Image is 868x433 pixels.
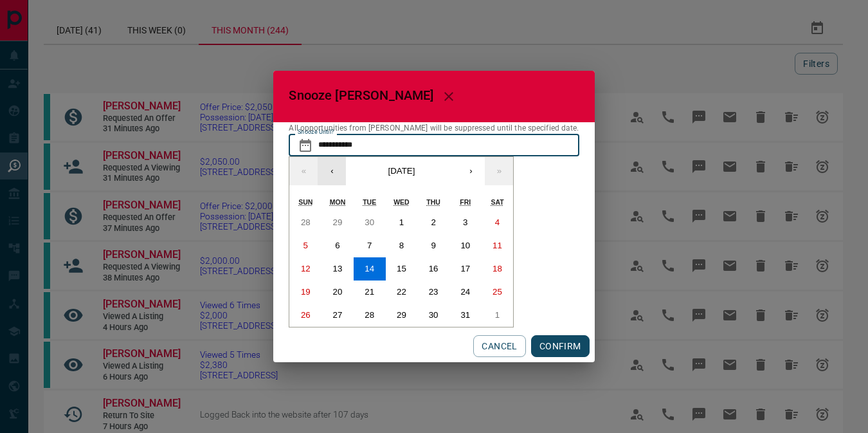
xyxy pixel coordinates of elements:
button: October 20, 2025 [321,281,354,304]
abbr: October 30, 2025 [429,310,439,320]
abbr: October 2, 2025 [431,217,435,227]
abbr: October 27, 2025 [333,310,343,320]
button: October 26, 2025 [289,304,321,327]
button: October 10, 2025 [449,234,482,257]
abbr: October 29, 2025 [397,310,406,320]
button: October 17, 2025 [449,257,482,281]
button: October 18, 2025 [482,257,514,281]
abbr: October 13, 2025 [333,264,343,273]
button: October 19, 2025 [289,281,321,304]
abbr: October 9, 2025 [431,241,435,250]
abbr: October 15, 2025 [397,264,406,273]
button: October 31, 2025 [449,304,482,327]
button: October 30, 2025 [417,304,449,327]
abbr: Monday [330,198,346,206]
span: [DATE] [388,166,415,176]
button: October 4, 2025 [482,211,514,234]
abbr: October 5, 2025 [303,241,308,250]
label: Snooze Until? [298,128,334,136]
button: October 7, 2025 [354,234,386,257]
abbr: October 7, 2025 [367,241,372,250]
button: October 1, 2025 [386,211,418,234]
button: CONFIRM [531,335,590,357]
button: October 16, 2025 [417,257,449,281]
button: October 11, 2025 [482,234,514,257]
button: October 24, 2025 [449,281,482,304]
abbr: October 16, 2025 [429,264,439,273]
button: October 9, 2025 [417,234,449,257]
abbr: October 23, 2025 [429,287,439,297]
abbr: October 11, 2025 [493,241,502,250]
button: ‹ [318,157,346,185]
button: « [289,157,318,185]
button: October 8, 2025 [386,234,418,257]
button: October 12, 2025 [289,257,321,281]
abbr: October 24, 2025 [460,287,470,297]
button: October 6, 2025 [321,234,354,257]
abbr: October 26, 2025 [301,310,311,320]
p: All opportunities from [PERSON_NAME] will be suppressed until the specified date. [289,122,579,134]
abbr: October 1, 2025 [399,217,404,227]
abbr: November 1, 2025 [495,310,500,320]
button: October 25, 2025 [482,281,514,304]
button: October 29, 2025 [386,304,418,327]
abbr: Friday [460,198,471,206]
button: October 28, 2025 [354,304,386,327]
button: October 3, 2025 [449,211,482,234]
abbr: October 19, 2025 [301,287,311,297]
abbr: Wednesday [393,198,410,206]
abbr: October 17, 2025 [460,264,470,273]
abbr: October 22, 2025 [397,287,406,297]
abbr: October 10, 2025 [460,241,470,250]
abbr: October 4, 2025 [495,217,500,227]
abbr: Thursday [426,198,440,206]
abbr: October 25, 2025 [493,287,502,297]
button: October 22, 2025 [386,281,418,304]
button: October 13, 2025 [321,257,354,281]
button: October 23, 2025 [417,281,449,304]
abbr: October 20, 2025 [333,287,343,297]
abbr: October 12, 2025 [301,264,311,273]
button: November 1, 2025 [482,304,514,327]
abbr: October 6, 2025 [335,241,339,250]
button: September 29, 2025 [321,211,354,234]
abbr: October 18, 2025 [493,264,502,273]
abbr: Sunday [298,198,312,206]
abbr: October 28, 2025 [365,310,374,320]
button: CANCEL [473,335,525,357]
abbr: October 14, 2025 [365,264,374,273]
abbr: October 21, 2025 [365,287,374,297]
span: Snooze [PERSON_NAME] [289,88,433,104]
button: › [457,157,485,185]
button: October 5, 2025 [289,234,321,257]
button: September 30, 2025 [354,211,386,234]
abbr: September 29, 2025 [333,217,343,227]
abbr: Saturday [491,198,503,206]
abbr: Tuesday [363,198,376,206]
button: [DATE] [346,157,457,185]
abbr: October 8, 2025 [399,241,404,250]
button: October 21, 2025 [354,281,386,304]
button: October 15, 2025 [386,257,418,281]
button: October 14, 2025 [354,257,386,281]
abbr: September 30, 2025 [365,217,374,227]
button: » [485,157,513,185]
abbr: October 31, 2025 [460,310,470,320]
button: October 27, 2025 [321,304,354,327]
button: September 28, 2025 [289,211,321,234]
abbr: September 28, 2025 [301,217,311,227]
abbr: October 3, 2025 [463,217,467,227]
button: October 2, 2025 [417,211,449,234]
